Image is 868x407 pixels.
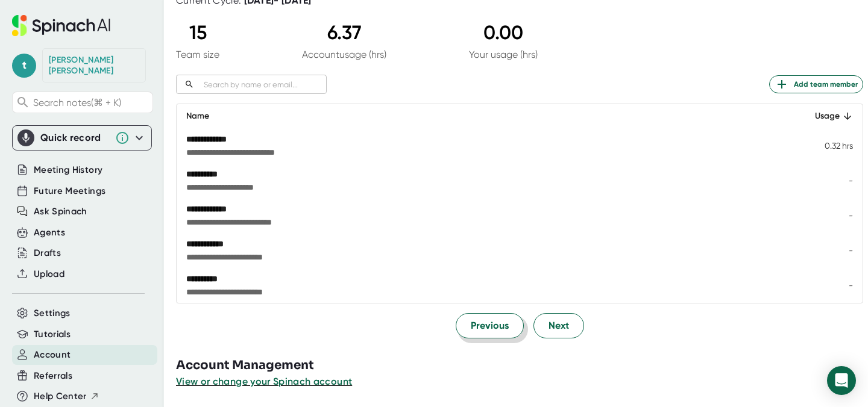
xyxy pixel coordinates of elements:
[176,356,868,374] h3: Account Management
[176,376,352,387] span: View or change your Spinach account
[34,184,105,198] button: Future Meetings
[302,49,386,60] div: Account usage (hrs)
[176,49,219,60] div: Team size
[790,268,863,303] td: -
[34,390,99,403] button: Help Center
[34,306,71,320] button: Settings
[775,77,858,92] span: Add team member
[49,55,139,76] div: Ty Dishman
[827,366,856,395] div: Open Intercom Messenger
[790,128,863,163] td: 0.32 hrs
[12,54,36,78] span: t
[769,75,863,93] button: Add team member
[469,49,538,60] div: Your usage (hrs)
[549,318,569,333] span: Next
[199,78,327,92] input: Search by name or email...
[469,21,538,44] div: 0.00
[34,390,87,403] span: Help Center
[17,126,146,150] div: Quick record
[790,233,863,268] td: -
[176,374,352,389] button: View or change your Spinach account
[34,348,71,362] button: Account
[790,198,863,233] td: -
[34,267,64,281] button: Upload
[34,328,71,341] button: Tutorials
[186,109,780,123] div: Name
[176,21,219,44] div: 15
[471,318,509,333] span: Previous
[34,205,87,219] button: Ask Spinach
[33,97,149,108] span: Search notes (⌘ + K)
[302,21,386,44] div: 6.37
[34,226,65,240] button: Agents
[34,163,102,177] button: Meeting History
[456,313,524,338] button: Previous
[34,369,72,383] button: Referrals
[790,163,863,198] td: -
[533,313,584,338] button: Next
[799,109,853,123] div: Usage
[40,132,109,144] div: Quick record
[34,246,61,260] button: Drafts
